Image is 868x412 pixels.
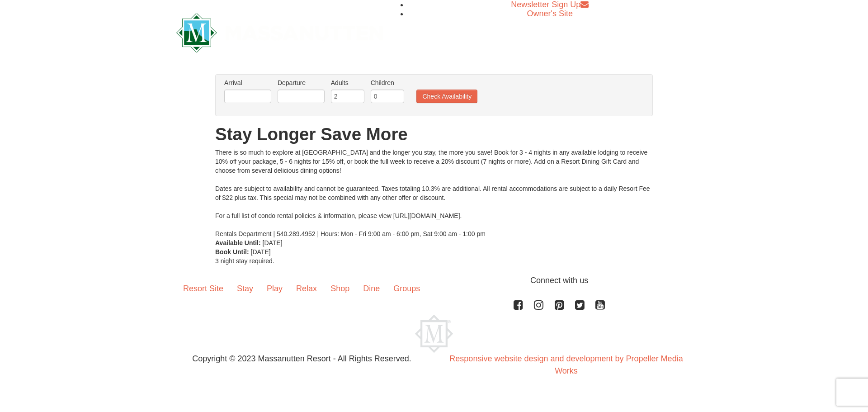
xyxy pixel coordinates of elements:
[215,125,653,143] h1: Stay Longer Save More
[356,275,387,303] a: Dine
[278,78,325,87] label: Departure
[170,353,434,365] p: Copyright © 2023 Massanutten Resort - All Rights Reserved.
[263,239,283,246] span: [DATE]
[230,275,260,303] a: Stay
[289,275,324,303] a: Relax
[416,90,477,103] button: Check Availability
[324,275,356,303] a: Shop
[449,354,683,375] a: Responsive website design and development by Propeller Media Works
[215,257,274,265] span: 3 night stay required.
[215,239,261,246] strong: Available Until:
[260,275,289,303] a: Play
[415,315,453,353] img: Massanutten Resort Logo
[371,78,404,87] label: Children
[176,13,383,52] img: Massanutten Resort Logo
[176,21,383,42] a: Massanutten Resort
[387,275,427,303] a: Groups
[527,9,573,18] a: Owner's Site
[251,248,271,256] span: [DATE]
[176,275,230,303] a: Resort Site
[224,78,271,87] label: Arrival
[215,248,249,256] strong: Book Until:
[331,78,364,87] label: Adults
[176,275,692,287] p: Connect with us
[215,148,653,238] div: There is so much to explore at [GEOGRAPHIC_DATA] and the longer you stay, the more you save! Book...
